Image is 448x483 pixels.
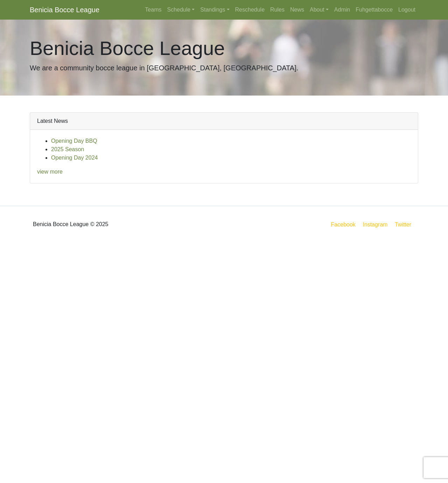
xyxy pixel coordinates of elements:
[197,3,232,17] a: Standings
[51,146,84,152] a: 2025 Season
[232,3,268,17] a: Reschedule
[267,3,287,17] a: Rules
[51,155,98,161] a: Opening Day 2024
[287,3,307,17] a: News
[307,3,331,17] a: About
[395,3,418,17] a: Logout
[361,220,389,229] a: Instagram
[37,169,63,175] a: view more
[24,212,224,237] div: Benicia Bocce League © 2025
[393,220,417,229] a: Twitter
[30,113,418,130] div: Latest News
[51,138,97,144] a: Opening Day BBQ
[142,3,164,17] a: Teams
[164,3,197,17] a: Schedule
[30,36,418,60] h1: Benicia Bocce League
[330,220,357,229] a: Facebook
[353,3,395,17] a: Fuhgettabocce
[331,3,353,17] a: Admin
[30,3,99,17] a: Benicia Bocce League
[30,63,418,73] p: We are a community bocce league in [GEOGRAPHIC_DATA], [GEOGRAPHIC_DATA].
